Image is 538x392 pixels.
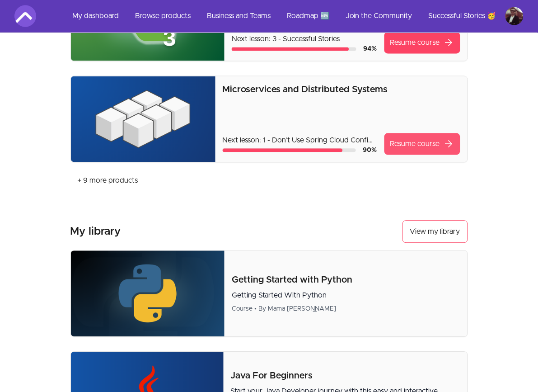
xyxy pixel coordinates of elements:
a: Resume coursearrow_forward [384,133,460,155]
img: Profile image for Vlad [505,7,524,25]
a: Roadmap 🆕 [280,5,337,27]
h3: My library [70,225,121,239]
a: Browse products [128,5,198,27]
a: My dashboard [65,5,126,27]
p: Java For Beginners [231,370,460,383]
a: Join the Community [338,5,420,27]
a: Business and Teams [200,5,278,27]
p: Getting Started with Python [232,274,460,287]
a: Product image for Getting Started with PythonGetting Started with PythonGetting Started With Pyth... [70,250,468,337]
p: Next lesson: 3 - Successful Stories [232,34,377,45]
nav: Main [65,5,524,27]
span: arrow_forward [444,139,454,150]
p: Next lesson: 1 - Don't Use Spring Cloud Config Server [223,135,377,146]
a: Resume coursearrow_forward [384,32,460,54]
div: Course progress [232,47,356,51]
img: Amigoscode logo [14,5,36,27]
span: 94 % [364,46,377,52]
a: Successful Stories 🥳 [421,5,504,27]
span: arrow_forward [444,38,454,48]
div: Course • By Mama [PERSON_NAME] [232,305,460,314]
img: Product image for Microservices and Distributed Systems [71,76,215,162]
p: Microservices and Distributed Systems [223,84,460,96]
span: 90 % [363,147,377,154]
img: Product image for Getting Started with Python [71,251,225,337]
a: + 9 more products [70,170,145,192]
div: Course progress [223,149,356,152]
a: View my library [402,221,468,243]
p: Getting Started With Python [232,290,460,301]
